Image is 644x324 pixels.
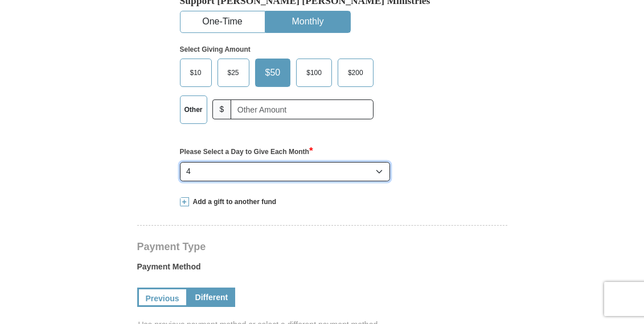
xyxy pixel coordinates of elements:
a: Different [188,288,236,307]
span: $100 [301,64,327,81]
strong: Select Giving Amount [180,45,251,53]
label: Other [181,96,207,123]
span: $25 [222,64,245,81]
input: Other Amount [231,99,373,119]
span: $200 [342,64,369,81]
span: Add a gift to another fund [189,197,277,207]
span: $ [212,99,232,119]
span: $10 [184,64,207,81]
a: Previous [137,288,188,307]
label: Payment Method [137,261,507,278]
button: Monthly [266,11,350,32]
button: One-Time [181,11,265,32]
strong: Please Select a Day to Give Each Month [180,148,313,156]
h4: Payment Type [137,242,507,251]
span: $50 [260,64,286,81]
